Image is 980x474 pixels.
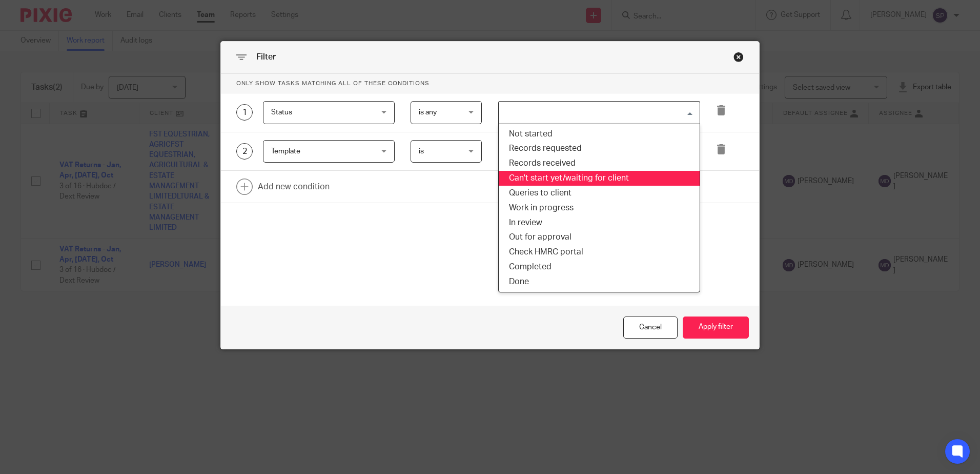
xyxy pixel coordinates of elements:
[500,104,694,122] input: Search for option
[499,245,700,260] li: Check HMRC portal
[498,101,700,124] div: Search for option
[256,53,276,61] span: Filter
[623,317,678,339] div: Close this dialog window
[271,109,292,116] span: Status
[419,148,424,155] span: is
[499,171,700,186] li: Can't start yet/waiting for client
[419,109,437,116] span: is any
[271,148,300,155] span: Template
[236,143,253,160] div: 2
[499,230,700,245] li: Out for approval
[499,215,700,230] li: In review
[499,260,700,274] li: Completed
[499,274,700,289] li: Done
[683,317,749,339] button: Apply filter
[733,52,744,62] div: Close this dialog window
[499,201,700,215] li: Work in progress
[499,156,700,171] li: Records received
[236,104,253,121] div: 1
[499,141,700,156] li: Records requested
[221,74,759,93] p: Only show tasks matching all of these conditions
[499,127,700,142] li: Not started
[499,186,700,201] li: Queries to client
